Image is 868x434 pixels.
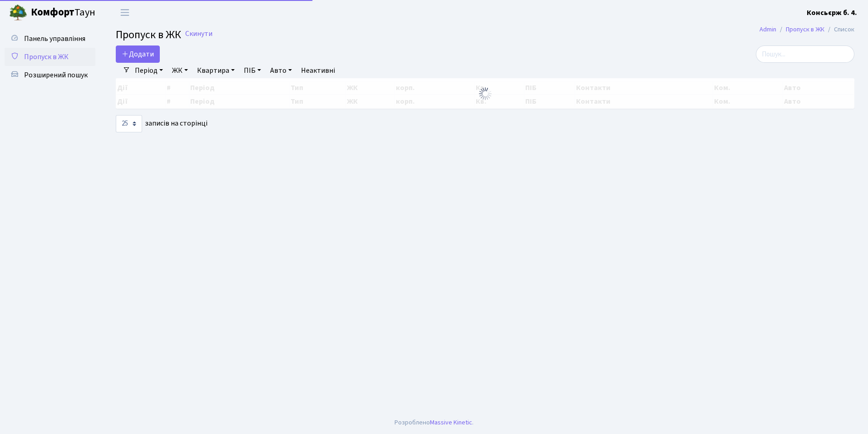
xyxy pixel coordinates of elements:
[5,66,95,84] a: Розширений пошук
[31,5,95,20] span: Таун
[297,63,339,78] a: Неактивні
[9,4,27,22] img: logo.png
[193,63,238,78] a: Квартира
[122,49,154,59] span: Додати
[116,45,160,63] a: Додати
[807,8,857,18] b: Консьєрж б. 4.
[31,5,74,20] b: Комфорт
[24,70,88,80] span: Розширений пошук
[395,418,473,428] div: Розроблено .
[746,20,868,39] nav: breadcrumb
[113,5,136,20] button: Переключити навігацію
[430,418,472,427] a: Massive Kinetic
[116,115,142,132] select: записів на сторінці
[5,48,95,66] a: Пропуск в ЖК
[824,25,854,35] li: Список
[116,115,207,132] label: записів на сторінці
[185,30,212,38] a: Скинути
[5,30,95,48] a: Панель управління
[756,45,854,63] input: Пошук...
[478,86,493,101] img: Обробка...
[240,63,265,78] a: ПІБ
[168,63,192,78] a: ЖК
[786,25,824,34] a: Пропуск в ЖК
[24,52,69,62] span: Пропуск в ЖК
[266,63,296,78] a: Авто
[24,34,85,44] span: Панель управління
[807,7,857,18] a: Консьєрж б. 4.
[759,25,776,34] a: Admin
[116,27,181,43] span: Пропуск в ЖК
[131,63,167,78] a: Період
